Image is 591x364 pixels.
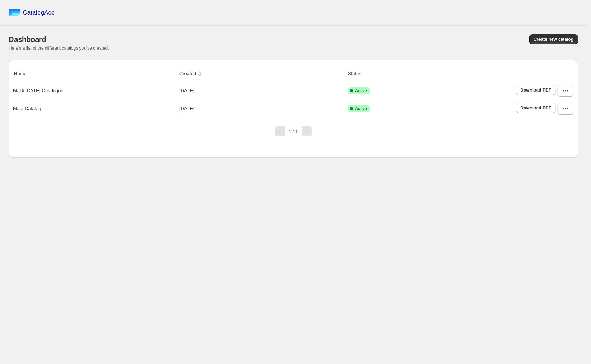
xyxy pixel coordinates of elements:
[355,88,367,94] span: Active
[516,103,556,113] a: Download PDF
[529,34,578,44] button: Create new catalog
[9,9,21,16] img: catalog ace
[13,67,35,81] button: Name
[13,87,63,94] p: MaDi [DATE] Catalogue
[178,67,205,81] button: Created
[9,46,109,51] span: Here's a list of the different catalogs you've created.
[289,129,298,134] span: 1 / 1
[534,36,573,42] span: Create new catalog
[520,105,551,111] span: Download PDF
[13,105,41,112] p: Madi Catalog
[520,87,551,93] span: Download PDF
[347,67,370,81] button: Status
[516,85,556,95] a: Download PDF
[177,82,346,100] td: [DATE]
[177,100,346,117] td: [DATE]
[23,9,55,16] span: CatalogAce
[355,106,367,112] span: Active
[9,35,46,43] span: Dashboard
